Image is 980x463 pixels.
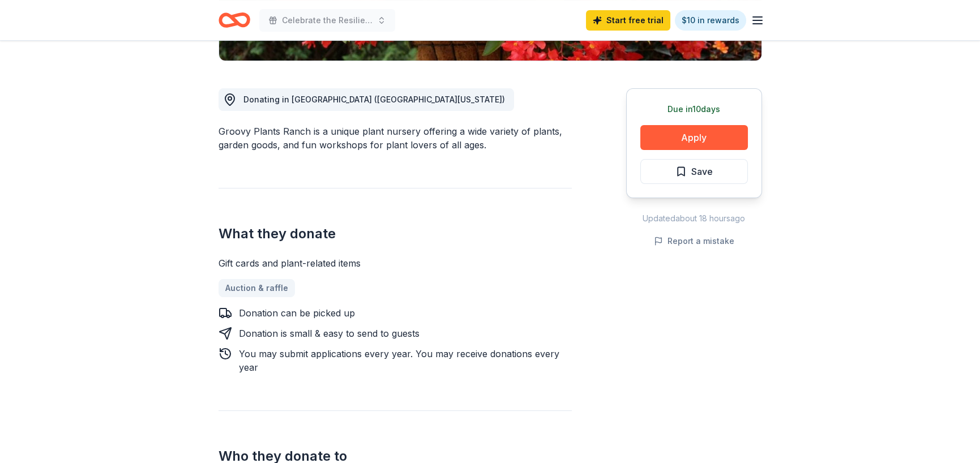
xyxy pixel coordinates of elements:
[219,125,572,152] div: Groovy Plants Ranch is a unique plant nursery offering a wide variety of plants, garden goods, an...
[239,347,572,374] div: You may submit applications every year . You may receive donations every year
[626,212,762,225] div: Updated about 18 hours ago
[640,159,748,184] button: Save
[282,14,373,27] span: Celebrate the Resilient
[259,9,395,32] button: Celebrate the Resilient
[586,10,670,31] a: Start free trial
[640,102,748,116] div: Due in 10 days
[675,10,746,31] a: $10 in rewards
[219,279,295,297] a: Auction & raffle
[654,234,734,248] button: Report a mistake
[219,256,572,270] div: Gift cards and plant-related items
[691,164,713,179] span: Save
[243,95,505,104] span: Donating in [GEOGRAPHIC_DATA] ([GEOGRAPHIC_DATA][US_STATE])
[239,327,420,340] div: Donation is small & easy to send to guests
[640,125,748,150] button: Apply
[219,7,250,33] a: Home
[239,306,355,320] div: Donation can be picked up
[219,225,572,243] h2: What they donate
